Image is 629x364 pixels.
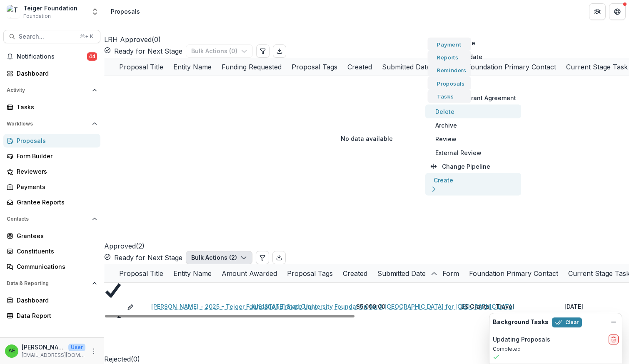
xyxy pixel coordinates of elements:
[17,182,94,191] div: Payments
[3,149,100,163] a: Form Builder
[111,7,140,16] div: Proposals
[7,87,89,93] span: Activity
[7,5,20,18] img: Teiger Foundation
[464,268,563,278] div: Foundation Primary Contact
[104,201,145,251] h2: Approved ( 2 )
[609,334,619,344] button: delete
[104,46,182,56] button: Ready for Next Stage
[17,167,94,176] div: Reviewers
[3,229,100,243] a: Grantees
[217,264,282,282] div: Amount Awarded
[186,251,252,264] button: Bulk Actions (2)
[609,3,626,20] button: Get Help
[287,58,342,76] div: Proposal Tags
[287,62,342,72] div: Proposal Tags
[3,100,100,114] a: Tasks
[168,268,217,278] div: Entity Name
[493,319,549,326] h2: Background Tasks
[377,58,435,76] div: Submitted Date
[342,58,377,76] div: Created
[68,344,85,351] p: User
[434,176,453,184] p: Create
[17,53,87,60] span: Notifications
[3,66,100,80] a: Dashboard
[7,121,89,127] span: Workflows
[114,268,168,278] div: Proposal Title
[464,264,563,282] div: Foundation Primary Contact
[23,4,77,12] div: Teiger Foundation
[338,264,372,282] div: Created
[3,50,100,63] button: Notifications44
[338,268,372,278] div: Created
[114,264,168,282] div: Proposal Title
[356,302,385,311] span: $5,000.00
[8,348,15,354] div: Andrea Escobedo
[3,277,100,290] button: Open Data & Reporting
[168,264,217,282] div: Entity Name
[3,244,100,258] a: Constituents
[372,268,431,278] div: Submitted Date
[87,52,97,61] span: 44
[104,318,140,364] h2: Rejected ( 0 )
[186,44,253,58] button: Bulk Actions (0)
[22,343,65,352] p: [PERSON_NAME]
[460,303,514,310] span: US Grants - Travel
[217,58,287,76] div: Funding Requested
[114,58,168,76] div: Proposal Title
[89,346,99,356] button: More
[256,251,269,264] button: Edit table settings
[78,32,95,41] div: ⌘ + K
[7,280,89,286] span: Data & Reporting
[89,3,101,20] button: Open entity switcher
[107,5,143,17] nav: breadcrumb
[7,216,89,222] span: Contacts
[282,264,338,282] div: Proposal Tags
[552,317,582,327] button: Clear
[493,336,550,343] h2: Updating Proposals
[564,302,583,311] div: [DATE]
[3,293,100,307] a: Dashboard
[17,311,94,320] div: Data Report
[372,264,437,282] div: Submitted Date
[151,302,317,311] a: [PERSON_NAME] - 2025 - Teiger Foundation Travel Grant
[3,165,100,178] a: Reviewers
[127,302,134,311] button: edit
[168,58,217,76] div: Entity Name
[114,62,168,72] div: Proposal Title
[437,264,464,282] div: Form
[377,62,435,72] div: Submitted Date
[3,180,100,194] a: Payments
[252,302,514,311] a: [US_STATE] State University Foundation for A [GEOGRAPHIC_DATA] for [GEOGRAPHIC_DATA]
[23,12,51,20] span: Foundation
[609,317,619,327] button: Dismiss
[3,134,100,148] a: Proposals
[3,195,100,209] a: Grantee Reports
[342,62,377,72] div: Created
[3,30,100,43] button: Search...
[272,251,286,264] button: Export table data
[282,268,338,278] div: Proposal Tags
[431,271,437,277] svg: sorted ascending
[3,260,100,273] a: Communications
[17,152,94,160] div: Form Builder
[17,198,94,207] div: Grantee Reports
[217,268,282,278] div: Amount Awarded
[17,247,94,256] div: Constituents
[17,231,94,240] div: Grantees
[17,296,94,305] div: Dashboard
[256,44,270,58] button: Edit table settings
[217,62,287,72] div: Funding Requested
[493,345,619,353] p: Completed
